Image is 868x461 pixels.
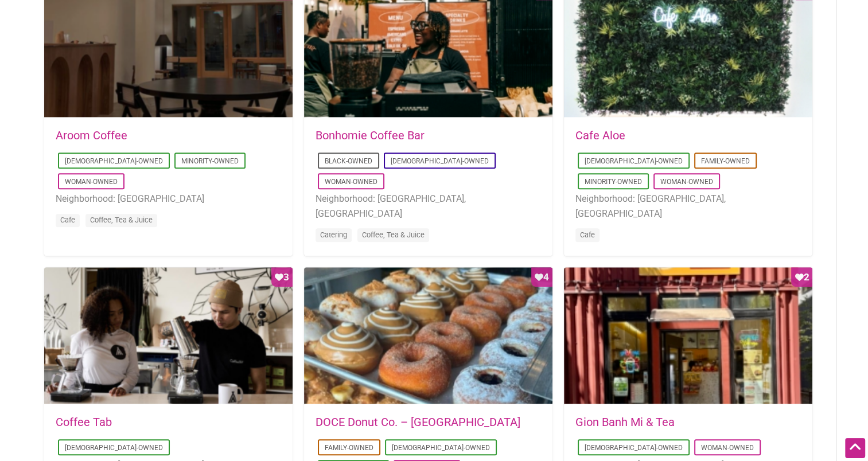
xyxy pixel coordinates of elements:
[392,444,490,452] a: [DEMOGRAPHIC_DATA]-Owned
[660,178,713,186] a: Woman-Owned
[575,192,801,221] li: Neighborhood: [GEOGRAPHIC_DATA], [GEOGRAPHIC_DATA]
[585,157,683,165] a: [DEMOGRAPHIC_DATA]-Owned
[320,230,347,239] a: Catering
[585,444,683,452] a: [DEMOGRAPHIC_DATA]-Owned
[56,192,281,206] li: Neighborhood: [GEOGRAPHIC_DATA]
[65,157,163,165] a: [DEMOGRAPHIC_DATA]-Owned
[181,157,239,165] a: Minority-Owned
[362,230,425,239] a: Coffee, Tea & Juice
[845,438,865,458] div: Scroll Back to Top
[60,216,75,224] a: Cafe
[580,230,595,239] a: Cafe
[325,444,373,452] a: Family-Owned
[575,415,675,429] a: Gion Banh Mi & Tea
[316,192,541,221] li: Neighborhood: [GEOGRAPHIC_DATA], [GEOGRAPHIC_DATA]
[56,415,112,429] a: Coffee Tab
[391,157,489,165] a: [DEMOGRAPHIC_DATA]-Owned
[701,444,754,452] a: Woman-Owned
[316,128,425,142] a: Bonhomie Coffee Bar
[585,178,642,186] a: Minority-Owned
[575,128,625,142] a: Cafe Aloe
[316,415,520,429] a: DOCE Donut Co. – [GEOGRAPHIC_DATA]
[65,444,163,452] a: [DEMOGRAPHIC_DATA]-Owned
[325,157,372,165] a: Black-Owned
[325,178,377,186] a: Woman-Owned
[90,216,153,224] a: Coffee, Tea & Juice
[701,157,750,165] a: Family-Owned
[65,178,118,186] a: Woman-Owned
[56,128,127,142] a: Aroom Coffee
